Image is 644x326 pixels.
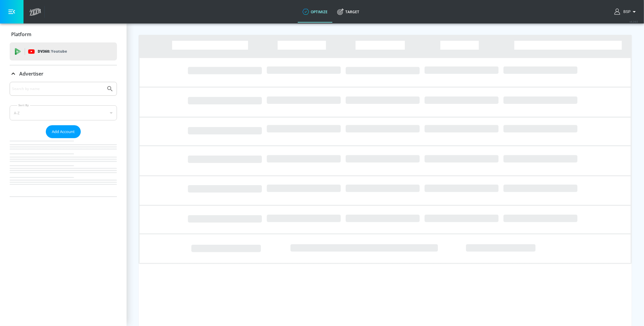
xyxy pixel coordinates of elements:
div: Advertiser [10,65,117,82]
div: A-Z [10,105,117,120]
label: Sort By [17,103,30,107]
p: Advertiser [19,70,43,77]
button: Add Account [46,125,81,138]
input: Search by name [12,85,103,93]
p: DV360: [38,48,67,55]
a: Target [332,1,364,23]
div: DV360: Youtube [10,42,117,61]
p: Youtube [51,48,67,54]
span: v 4.24.0 [630,20,638,23]
div: Advertiser [10,82,117,197]
span: Add Account [52,128,75,135]
span: login as: bsp_linking@zefr.com [621,10,631,14]
button: BSP [614,8,638,15]
p: Platform [11,31,31,38]
a: optimize [298,1,332,23]
nav: list of Advertiser [10,138,117,197]
div: Platform [10,26,117,43]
